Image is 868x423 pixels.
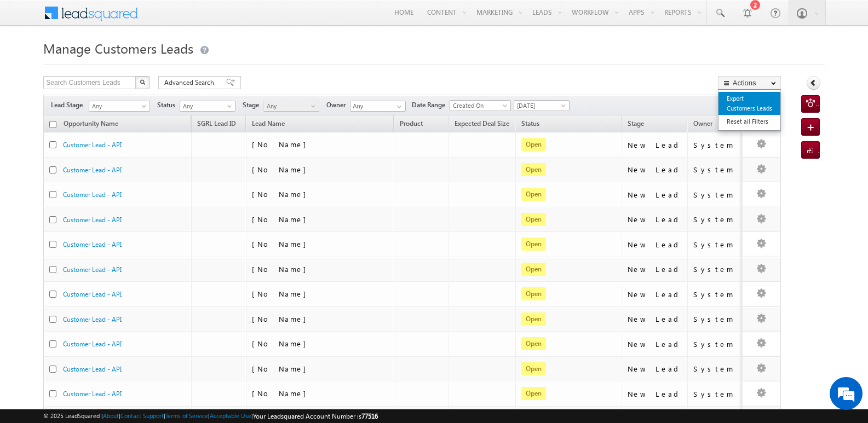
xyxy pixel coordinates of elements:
a: Show All Items [391,101,405,112]
a: Created On [450,100,511,111]
div: System [693,165,737,175]
div: New Lead [628,314,682,324]
a: SGRL Lead ID [192,118,242,132]
div: System [693,190,737,200]
a: [DATE] [514,100,570,111]
img: Search [140,79,145,85]
div: New Lead [628,339,682,349]
div: System [693,339,737,349]
a: Customer Lead - API [63,265,122,274]
a: Customer Lead - API [63,141,122,149]
button: Actions [718,76,781,90]
span: Open [521,213,546,226]
span: Your Leadsquared Account Number is [253,412,378,420]
div: New Lead [628,264,682,274]
div: Chat with us now [57,57,184,72]
span: Created On [450,101,507,111]
span: Product [400,119,423,128]
a: Customer Lead - API [63,390,122,398]
a: Customer Lead - API [63,365,122,373]
span: 77516 [361,412,378,420]
a: Any [263,101,319,112]
div: System [693,140,737,150]
span: Opportunity Name [64,119,118,128]
a: Customer Lead - API [63,166,122,174]
span: Open [521,188,546,201]
a: Any [89,101,150,112]
span: Manage Customers Leads [43,39,193,57]
span: Expected Deal Size [455,119,509,128]
span: Open [521,163,546,176]
span: [DATE] [514,101,566,111]
div: System [693,364,737,374]
span: Open [521,237,546,251]
div: New Lead [628,140,682,150]
a: About [103,412,119,419]
span: Stage [628,119,644,128]
span: Open [521,362,546,375]
a: Stage [622,118,649,132]
span: Any [89,101,146,111]
img: d_60004797649_company_0_60004797649 [19,57,46,72]
div: System [693,264,737,274]
span: Stage [243,100,263,110]
div: New Lead [628,215,682,224]
span: Date Range [412,100,450,110]
div: New Lead [628,389,682,399]
div: System [693,215,737,224]
span: [No Name] [252,364,312,373]
span: [No Name] [252,165,312,174]
span: SGRL Lead ID [197,119,236,128]
span: [No Name] [252,289,312,298]
a: Customer Lead - API [63,340,122,348]
span: Open [521,287,546,300]
span: Owner [326,100,350,110]
span: [No Name] [252,189,312,199]
input: Check all records [49,121,56,128]
a: Customer Lead - API [63,190,122,199]
textarea: Type your message and hit 'Enter' [14,101,200,328]
a: Acceptable Use [210,412,251,419]
a: Contact Support [120,412,164,419]
div: New Lead [628,190,682,200]
a: Expected Deal Size [449,118,515,132]
span: [No Name] [252,140,312,149]
span: Advanced Search [164,78,217,88]
span: [No Name] [252,215,312,224]
span: [No Name] [252,389,312,398]
a: Customer Lead - API [63,315,122,323]
div: New Lead [628,364,682,374]
div: System [693,389,737,399]
span: © 2025 LeadSquared | | | | | [43,411,378,421]
a: Export Customers Leads [718,92,780,115]
a: Any [180,101,235,112]
span: [No Name] [252,239,312,248]
div: New Lead [628,289,682,299]
span: Open [521,312,546,326]
span: Any [180,101,232,111]
span: Open [521,337,546,350]
div: New Lead [628,240,682,250]
a: Customer Lead - API [63,290,122,298]
em: Start Chat [149,337,199,352]
a: Reset all Filters [718,115,780,128]
div: New Lead [628,165,682,175]
div: System [693,240,737,250]
div: System [693,289,737,299]
div: System [693,314,737,324]
input: Type to Search [350,101,406,112]
span: Open [521,138,546,151]
div: Minimize live chat window [180,5,206,32]
span: Owner [693,119,712,128]
span: [No Name] [252,314,312,323]
a: Opportunity Name [58,118,124,132]
a: Status [516,118,545,132]
span: [No Name] [252,339,312,348]
a: Customer Lead - API [63,216,122,224]
span: Lead Stage [51,100,87,110]
span: Any [264,101,316,111]
a: Terms of Service [165,412,208,419]
a: Customer Lead - API [63,240,122,248]
span: [No Name] [252,264,312,274]
span: Open [521,263,546,276]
